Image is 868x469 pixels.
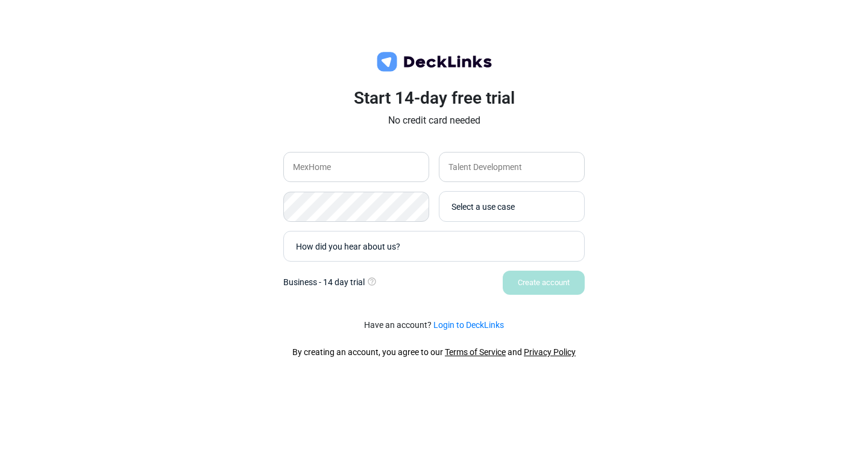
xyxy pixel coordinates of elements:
[283,88,585,109] h3: Start 14-day free trial
[296,240,578,253] div: How did you hear about us?
[433,320,504,330] a: Login to DeckLinks
[374,50,494,74] img: deck-links-logo.c572c7424dfa0d40c150da8c35de9cd0.svg
[292,346,576,359] div: By creating an account, you agree to our and
[283,152,429,182] input: Enter your company name
[283,113,585,128] p: No credit card needed
[451,200,578,213] div: Select a use case
[445,347,506,357] a: Terms of Service
[364,319,504,332] small: Have an account?
[439,152,585,182] input: Enter your job title
[524,347,576,357] a: Privacy Policy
